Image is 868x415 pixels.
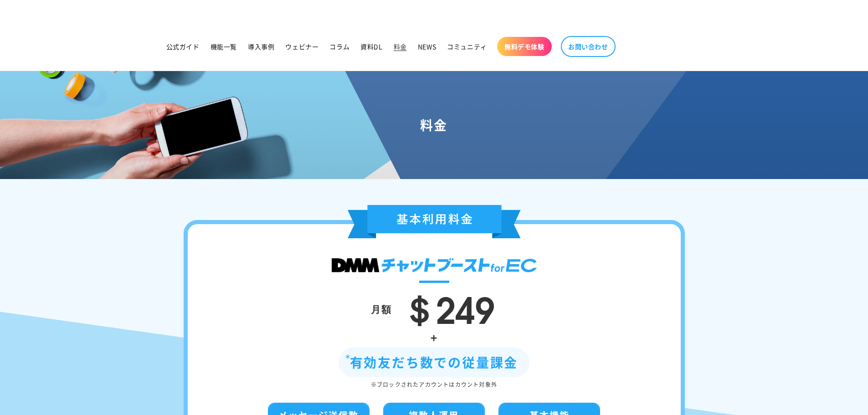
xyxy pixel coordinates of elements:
h1: 料金 [11,117,857,133]
span: 機能一覧 [211,42,237,51]
a: ウェビナー [280,37,324,56]
span: NEWS [418,42,436,51]
div: + [215,328,653,347]
span: ウェビナー [285,42,318,51]
a: 機能一覧 [205,37,242,56]
span: コミュニティ [447,42,487,51]
span: 導入事例 [248,42,274,51]
a: 導入事例 [242,37,280,56]
a: NEWS [412,37,442,56]
span: ＄249 [401,280,495,334]
a: 資料DL [355,37,388,56]
a: コミュニティ [442,37,493,56]
span: お問い合わせ [568,42,608,51]
div: ※ブロックされたアカウントはカウント対象外 [215,379,653,389]
a: お問い合わせ [561,36,616,57]
img: 基本利用料金 [348,205,521,238]
span: コラム [329,42,349,51]
a: 公式ガイド [161,37,205,56]
span: 無料デモ体験 [504,42,544,51]
div: 月額 [371,300,392,318]
div: 有効友だち数での従量課金 [339,348,530,377]
span: 料金 [394,42,407,51]
span: 公式ガイド [166,42,200,51]
span: 資料DL [360,42,382,51]
img: DMMチャットブースト [332,258,537,272]
a: コラム [324,37,355,56]
a: 料金 [388,37,412,56]
a: 無料デモ体験 [497,37,552,56]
